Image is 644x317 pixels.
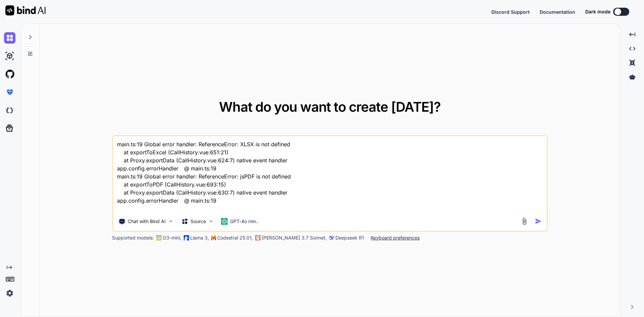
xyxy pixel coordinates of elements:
[211,235,216,240] img: Mistral-AI
[491,8,530,15] button: Discord Support
[191,218,206,225] p: Source
[230,218,259,225] p: GPT-4o min..
[208,218,214,224] img: Pick Models
[219,99,441,115] span: What do you want to create [DATE]?
[535,218,542,225] img: icon
[190,234,209,241] p: Llama 3,
[221,218,227,225] img: GPT-4o mini
[4,68,15,80] img: githubLight
[4,105,15,116] img: darkCloudIdeIcon
[128,218,166,225] p: Chat with Bind AI
[113,136,547,213] textarea: main.ts:19 Global error handler: ReferenceError: XLSX is not defined at exportToExcel (CallHistor...
[262,234,327,241] p: [PERSON_NAME] 3.7 Sonnet,
[4,87,15,98] img: premium
[329,235,334,241] img: claude
[585,8,610,15] span: Dark mode
[491,9,530,15] span: Discord Support
[5,5,46,15] img: Bind AI
[112,234,154,241] p: Supported models:
[4,32,15,44] img: chat
[4,50,15,62] img: ai-studio
[540,9,575,15] span: Documentation
[540,8,575,15] button: Documentation
[183,235,189,241] img: Llama2
[217,234,253,241] p: Codestral 25.01,
[255,235,260,241] img: claude
[335,234,364,241] p: Deepseek R1
[163,234,181,241] p: O3-mini,
[168,218,173,224] img: Pick Tools
[371,234,420,241] p: Keyboard preferences
[156,235,161,241] img: GPT-4
[4,287,15,299] img: settings
[521,217,528,225] img: attachment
